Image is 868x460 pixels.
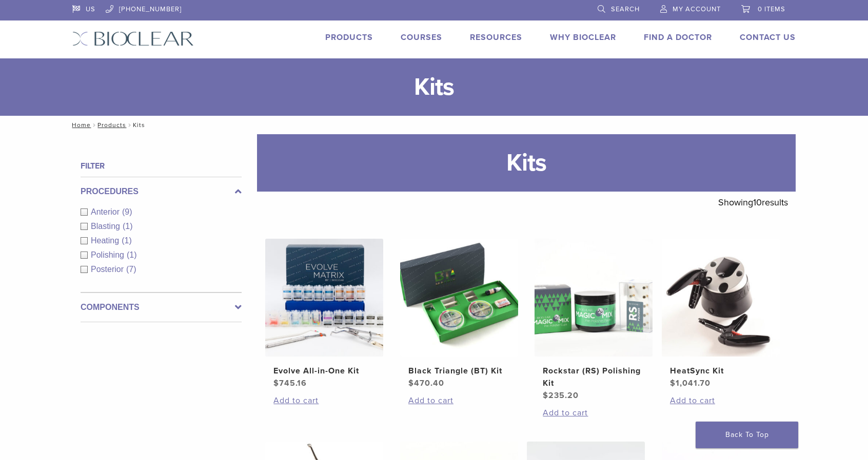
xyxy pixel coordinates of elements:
a: Resources [470,32,522,43]
a: Find A Doctor [644,32,712,43]
h1: Kits [257,134,796,192]
a: Home [69,121,91,129]
h2: Evolve All-in-One Kit [273,365,375,377]
span: $ [543,390,548,401]
span: $ [670,378,676,388]
a: Add to cart: “Black Triangle (BT) Kit” [408,394,510,407]
a: Back To Top [696,422,798,448]
span: (9) [122,207,132,216]
span: / [91,122,97,128]
img: HeatSync Kit [662,239,780,357]
span: 0 items [758,5,785,13]
span: Heating [91,236,122,245]
nav: Kits [65,116,803,134]
h2: Rockstar (RS) Polishing Kit [543,365,644,389]
a: Contact Us [740,32,796,43]
bdi: 235.20 [543,390,579,401]
span: Blasting [91,222,123,231]
img: Bioclear [72,31,194,46]
label: Components [81,301,242,313]
a: Black Triangle (BT) KitBlack Triangle (BT) Kit $470.40 [400,239,519,389]
span: (1) [123,222,133,231]
span: My Account [673,5,721,13]
span: (7) [126,265,136,274]
span: (1) [122,236,132,245]
span: Anterior [91,207,122,216]
h2: HeatSync Kit [670,365,772,377]
bdi: 470.40 [408,378,444,388]
a: Courses [401,32,442,43]
span: / [126,122,133,128]
a: Evolve All-in-One KitEvolve All-in-One Kit $745.16 [265,239,384,389]
span: (1) [127,250,137,259]
a: Add to cart: “HeatSync Kit” [670,394,772,407]
a: Rockstar (RS) Polishing KitRockstar (RS) Polishing Kit $235.20 [534,239,654,402]
img: Rockstar (RS) Polishing Kit [535,239,653,357]
a: HeatSync KitHeatSync Kit $1,041.70 [661,239,781,389]
h4: Filter [81,160,242,172]
img: Black Triangle (BT) Kit [400,239,518,357]
a: Add to cart: “Rockstar (RS) Polishing Kit” [543,407,644,419]
span: Posterior [91,265,126,274]
span: 10 [753,197,762,208]
label: Procedures [81,185,242,198]
bdi: 1,041.70 [670,378,711,388]
p: Showing results [718,192,788,213]
span: Polishing [91,250,127,259]
a: Why Bioclear [550,32,616,43]
a: Products [97,121,126,129]
span: $ [273,378,279,388]
span: Search [611,5,640,13]
img: Evolve All-in-One Kit [265,239,383,357]
a: Add to cart: “Evolve All-in-One Kit” [273,394,375,407]
span: $ [408,378,414,388]
a: Products [325,32,373,43]
h2: Black Triangle (BT) Kit [408,365,510,377]
bdi: 745.16 [273,378,307,388]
